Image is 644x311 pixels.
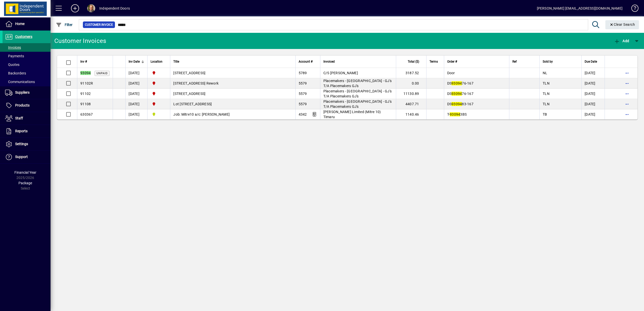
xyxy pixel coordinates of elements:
[299,92,307,96] span: 5579
[173,81,219,85] span: [STREET_ADDRESS] Rework
[3,138,51,150] a: Settings
[67,4,83,13] button: Add
[323,110,381,119] span: [PERSON_NAME] Limited (Mitre 10) Timaru
[537,4,623,12] div: [PERSON_NAME] [EMAIL_ADDRESS][DOMAIN_NAME]
[323,59,393,64] div: Invoiced
[3,43,51,52] a: Invoices
[83,4,99,13] button: Profile
[15,90,30,94] span: Suppliers
[585,59,597,64] span: Due Date
[56,23,73,27] span: Filter
[173,71,205,75] span: [STREET_ADDRESS]
[543,71,547,75] span: NL
[512,59,517,64] span: Ref
[543,81,550,85] span: TLN
[623,79,631,87] button: More options
[323,59,335,64] span: Invoiced
[15,155,28,159] span: Support
[151,112,167,117] span: Timaru
[80,59,87,64] span: Inv #
[581,99,605,109] td: [DATE]
[125,109,147,119] td: [DATE]
[3,60,51,69] a: Quotes
[323,99,392,109] span: Placemakers - [GEOGRAPHIC_DATA] - GJ's T/A Placemakers GJ's
[299,71,307,75] span: 5789
[80,102,91,106] span: 91108
[447,92,473,96] span: DS 76-167
[299,59,313,64] span: Account #
[609,22,635,27] span: Clear Search
[5,54,24,58] span: Payments
[85,22,113,27] span: Customer Invoice
[5,45,21,49] span: Invoices
[151,101,167,107] span: Christchurch
[80,112,93,116] span: 630367
[623,90,631,98] button: More options
[543,112,547,116] span: TB
[125,99,147,109] td: [DATE]
[299,112,307,116] span: 4342
[173,59,292,64] div: Title
[396,109,426,119] td: 1140.46
[3,52,51,60] a: Payments
[151,70,167,76] span: Christchurch
[581,68,605,78] td: [DATE]
[15,129,28,133] span: Reports
[14,170,36,174] span: Financial Year
[623,110,631,118] button: More options
[15,116,23,120] span: Staff
[15,22,25,26] span: Home
[80,71,91,75] em: 93094
[605,20,639,29] button: Clear
[396,99,426,109] td: 4407.71
[3,151,51,163] a: Support
[5,63,19,67] span: Quotes
[299,59,317,64] div: Account #
[623,69,631,77] button: More options
[151,91,167,96] span: Christchurch
[3,69,51,77] a: Backorders
[173,59,179,64] span: Title
[15,35,32,39] span: Customers
[15,142,28,146] span: Settings
[299,102,307,106] span: 5579
[3,112,51,125] a: Staff
[55,20,74,29] button: Filter
[97,72,108,75] span: Unpaid
[173,92,205,96] span: [STREET_ADDRESS]
[5,80,35,84] span: Communications
[3,77,51,86] a: Communications
[125,78,147,89] td: [DATE]
[173,112,230,116] span: Job: Mitre10 a/c: [PERSON_NAME]
[129,59,140,64] span: Inv Date
[450,112,460,116] em: 93094
[299,81,307,85] span: 5579
[613,36,630,45] button: Add
[543,59,553,64] span: Sold by
[396,89,426,99] td: 11130.89
[447,102,473,106] span: DS 83-167
[543,59,578,64] div: Sold by
[543,102,550,106] span: TLN
[447,59,506,64] div: Order #
[3,86,51,99] a: Suppliers
[447,112,467,116] span: T- 3BS
[430,59,438,64] span: Terms
[399,59,424,64] div: Total ($)
[451,81,462,85] em: 93094
[151,81,167,86] span: Christchurch
[323,71,358,75] span: C/S [PERSON_NAME]
[80,59,110,64] div: Inv #
[447,81,473,85] span: DS 76-167
[323,79,392,88] span: Placemakers - [GEOGRAPHIC_DATA] - GJ's T/A Placemakers GJ's
[581,89,605,99] td: [DATE]
[54,37,106,45] div: Customer Invoices
[151,59,167,64] div: Location
[585,59,602,64] div: Due Date
[323,89,392,98] span: Placemakers - [GEOGRAPHIC_DATA] - GJ's T/A Placemakers GJ's
[80,81,93,85] span: 91102R
[125,68,147,78] td: [DATE]
[80,92,91,96] span: 91102
[5,71,26,75] span: Backorders
[614,39,629,43] span: Add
